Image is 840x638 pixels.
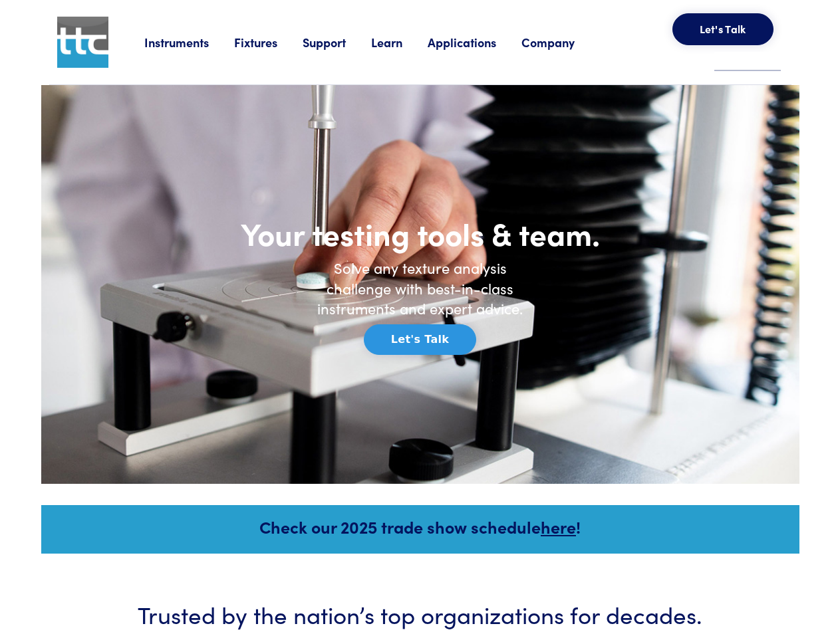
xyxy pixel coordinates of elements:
a: Company [521,34,600,51]
img: ttc_logo_1x1_v1.0.png [57,17,108,68]
a: Applications [428,34,521,51]
a: Fixtures [234,34,303,51]
a: Learn [371,34,428,51]
h6: Solve any texture analysis challenge with best-in-class instruments and expert advice. [307,258,533,319]
button: Let's Talk [364,324,476,355]
a: here [541,515,576,538]
h1: Your testing tools & team. [194,214,646,253]
a: Support [303,34,371,51]
button: Let's Talk [672,13,773,45]
h3: Trusted by the nation’s top organizations for decades. [81,597,760,630]
h5: Check our 2025 trade show schedule ! [59,515,781,538]
a: Instruments [144,34,234,51]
